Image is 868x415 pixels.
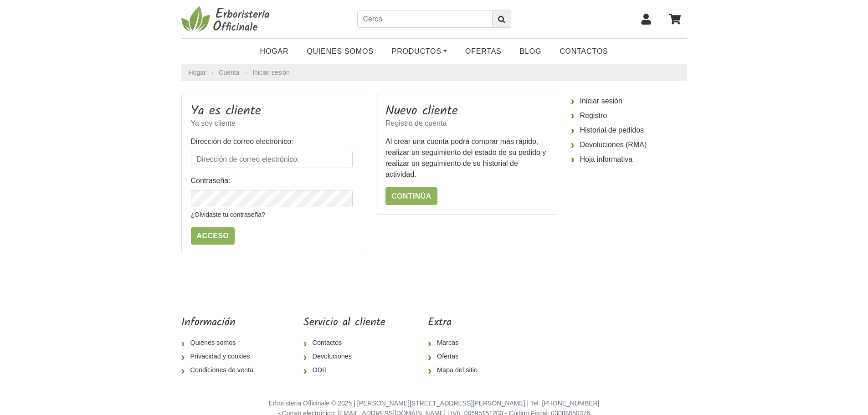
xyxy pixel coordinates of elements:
a: Hogar [251,42,298,61]
font: Devoluciones [313,353,352,360]
font: Cuenta [219,69,239,76]
a: Historial de pedidos [571,123,687,138]
a: Quienes somos [181,336,261,350]
input: Cerca [357,10,493,28]
input: Dirección de correo electrónico: [191,151,353,168]
a: Contactos [303,336,385,350]
font: Hogar [260,47,289,55]
iframe: fb:page Facebook Social Plugin [527,316,687,348]
img: Herbolario oficial [181,5,272,33]
a: Quienes somos [298,42,382,61]
font: Historial de pedidos [580,126,644,134]
font: Productos [392,47,442,55]
a: Contactos [550,42,617,61]
a: Marcas [428,336,485,350]
a: Iniciar sesión [252,69,290,76]
nav: pan rallado [181,64,687,81]
a: Hoja informativa [571,152,687,167]
font: Dirección de correo electrónico: [191,138,293,145]
font: Condiciones de venta [190,366,253,374]
a: Hogar [189,68,206,77]
font: Servicio al cliente [303,313,385,331]
font: Continúa [391,192,431,200]
a: Devoluciones (RMA) [571,138,687,152]
a: Cuenta [219,68,239,77]
font: Registro [580,112,607,119]
a: OFERTAS [456,42,511,61]
a: Privacidad y cookies [181,350,261,364]
a: Condiciones de venta [181,364,261,377]
font: Ya es cliente [191,101,261,121]
font: ODR [313,366,327,374]
font: Blog [520,47,542,55]
a: Productos [383,42,456,61]
font: Al crear una cuenta podrá comprar más rápido, realizar un seguimiento del estado de su pedido y r... [385,138,546,178]
a: ODR [303,364,385,377]
font: Contraseña: [191,177,231,184]
font: Ya soy cliente [191,119,236,127]
font: Contactos [313,339,342,346]
font: Hoja informativa [580,155,633,163]
font: Devoluciones (RMA) [580,141,647,149]
a: Registro [571,108,687,123]
font: Privacidad y cookies [190,353,250,360]
font: OFERTAS [465,47,502,55]
a: Ofertas [428,350,485,364]
font: Hogar [189,69,206,76]
font: Quienes somos [190,339,236,346]
a: ¿Olvidaste tu contraseña? [191,211,265,218]
font: Registro de cuenta [385,119,447,127]
font: Extra [428,313,452,331]
font: Iniciar sesión [580,97,622,105]
font: Marcas [437,339,458,346]
a: Iniciar sesión [571,94,687,108]
input: Acceso [191,227,235,245]
a: Mapa del sitio [428,364,485,377]
font: Mapa del sitio [437,366,478,374]
font: Ofertas [437,353,458,360]
font: Quienes somos [307,47,373,55]
font: Nuevo cliente [385,101,458,121]
a: Blog [511,42,551,61]
font: Información [181,313,236,331]
font: Contactos [560,47,608,55]
a: Continúa [385,187,437,205]
a: Devoluciones [303,350,385,364]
